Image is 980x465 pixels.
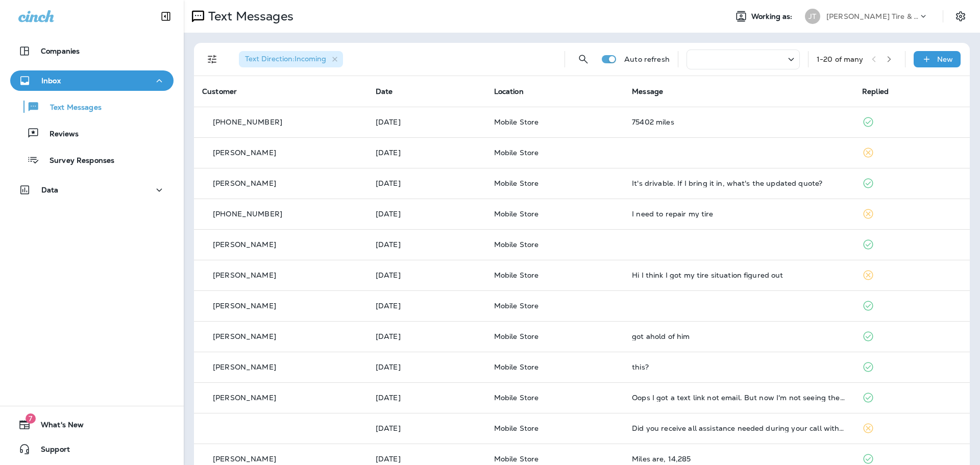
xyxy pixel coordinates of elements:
[632,332,846,340] div: got ahold of him
[494,240,539,249] span: Mobile Store
[632,87,663,96] span: Message
[213,394,276,402] p: [PERSON_NAME]
[376,302,478,310] p: Sep 17, 2025 01:32 PM
[31,421,84,433] span: What's New
[213,210,282,218] p: [PHONE_NUMBER]
[494,301,539,310] span: Mobile Store
[376,240,478,249] p: Sep 19, 2025 11:02 AM
[494,454,539,463] span: Mobile Store
[202,49,223,69] button: Filters
[751,12,795,21] span: Working as:
[937,55,953,63] p: New
[376,87,393,96] span: Date
[10,96,174,117] button: Text Messages
[632,271,846,279] div: Hi I think I got my tire situation figured out
[826,12,918,20] p: [PERSON_NAME] Tire & Auto
[632,118,846,126] div: 75402 miles
[494,209,539,218] span: Mobile Store
[10,439,174,459] button: Support
[39,156,114,166] p: Survey Responses
[376,271,478,279] p: Sep 17, 2025 04:34 PM
[10,149,174,170] button: Survey Responses
[494,87,524,96] span: Location
[40,103,102,113] p: Text Messages
[239,51,343,67] div: Text Direction:Incoming
[213,240,276,249] p: [PERSON_NAME]
[376,210,478,218] p: Sep 20, 2025 01:58 PM
[494,393,539,402] span: Mobile Store
[494,424,539,433] span: Mobile Store
[494,148,539,157] span: Mobile Store
[31,445,70,457] span: Support
[632,455,846,463] div: Miles are, 14,285
[632,363,846,371] div: this?
[10,70,174,91] button: Inbox
[951,7,970,26] button: Settings
[376,179,478,187] p: Sep 24, 2025 09:59 AM
[26,413,36,424] span: 7
[202,87,237,96] span: Customer
[632,210,846,218] div: I need to repair my tire
[494,179,539,188] span: Mobile Store
[817,55,864,63] div: 1 - 20 of many
[376,363,478,371] p: Sep 17, 2025 10:12 AM
[213,332,276,340] p: [PERSON_NAME]
[862,87,889,96] span: Replied
[494,362,539,372] span: Mobile Store
[632,394,846,402] div: Oops I got a text link not email. But now I'm not seeing the text link. Can you send it again?
[376,332,478,340] p: Sep 17, 2025 10:42 AM
[245,54,326,63] span: Text Direction : Incoming
[494,332,539,341] span: Mobile Store
[376,118,478,126] p: Oct 1, 2025 08:12 AM
[213,271,276,279] p: [PERSON_NAME]
[41,186,59,194] p: Data
[805,9,820,24] div: JT
[624,55,670,63] p: Auto refresh
[204,9,293,24] p: Text Messages
[213,302,276,310] p: [PERSON_NAME]
[39,130,79,139] p: Reviews
[41,77,61,85] p: Inbox
[376,455,478,463] p: Sep 9, 2025 04:41 PM
[376,149,478,157] p: Sep 30, 2025 08:46 AM
[152,6,180,27] button: Collapse Sidebar
[632,424,846,432] div: Did you receive all assistance needed during your call with Jordan? Please click the link below t...
[494,271,539,280] span: Mobile Store
[213,363,276,371] p: [PERSON_NAME]
[573,49,594,69] button: Search Messages
[41,47,80,55] p: Companies
[632,179,846,187] div: It's drivable. If I bring it in, what's the updated quote?
[10,414,174,435] button: 7What's New
[10,123,174,144] button: Reviews
[494,117,539,127] span: Mobile Store
[10,180,174,200] button: Data
[213,118,282,126] p: [PHONE_NUMBER]
[376,394,478,402] p: Sep 15, 2025 01:28 PM
[10,41,174,61] button: Companies
[213,455,276,463] p: [PERSON_NAME]
[213,149,276,157] p: [PERSON_NAME]
[213,179,276,187] p: [PERSON_NAME]
[376,424,478,432] p: Sep 10, 2025 02:45 PM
